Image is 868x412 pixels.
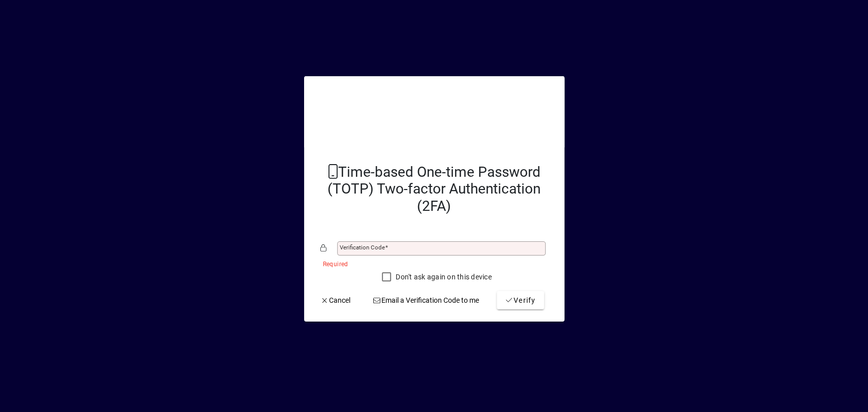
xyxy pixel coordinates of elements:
span: Cancel [320,295,351,306]
label: Don't ask again on this device [394,272,492,282]
button: Email a Verification Code to me [368,291,483,309]
button: Verify [497,291,544,309]
h2: Time-based One-time Password (TOTP) Two-factor Authentication (2FA) [320,164,548,215]
span: Verify [505,295,536,306]
mat-label: Verification code [340,244,385,251]
button: Cancel [316,291,355,309]
mat-error: Required [323,258,540,269]
span: Email a Verification Code to me [372,295,479,306]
